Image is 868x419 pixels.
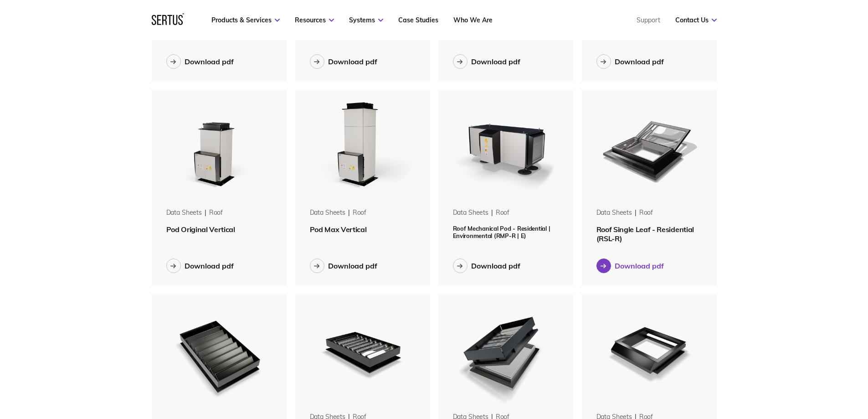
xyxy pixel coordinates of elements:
[639,208,653,217] div: roof
[615,57,664,66] div: Download pdf
[596,54,664,69] button: Download pdf
[166,225,235,234] span: Pod Original Vertical
[310,208,345,217] div: Data Sheets
[353,208,366,217] div: roof
[211,16,280,24] a: Products & Services
[453,259,520,273] button: Download pdf
[349,16,383,24] a: Systems
[596,259,664,273] button: Download pdf
[166,54,234,69] button: Download pdf
[310,225,367,234] span: Pod Max Vertical
[185,261,234,270] div: Download pdf
[453,208,488,217] div: Data Sheets
[596,208,632,217] div: Data Sheets
[328,57,377,66] div: Download pdf
[310,54,377,69] button: Download pdf
[166,208,202,217] div: Data Sheets
[704,313,868,419] iframe: Chat Widget
[596,225,694,243] span: Roof Single Leaf - Residential (RSL-R)
[496,208,509,217] div: roof
[453,225,550,239] span: Roof Mechanical Pod - Residential | Environmental (RMP-R | E)
[295,16,334,24] a: Resources
[615,261,664,270] div: Download pdf
[637,16,660,24] a: Support
[166,259,234,273] button: Download pdf
[398,16,438,24] a: Case Studies
[453,16,493,24] a: Who We Are
[209,208,223,217] div: roof
[328,261,377,270] div: Download pdf
[675,16,717,24] a: Contact Us
[185,57,234,66] div: Download pdf
[310,259,377,273] button: Download pdf
[471,57,520,66] div: Download pdf
[471,261,520,270] div: Download pdf
[453,54,520,69] button: Download pdf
